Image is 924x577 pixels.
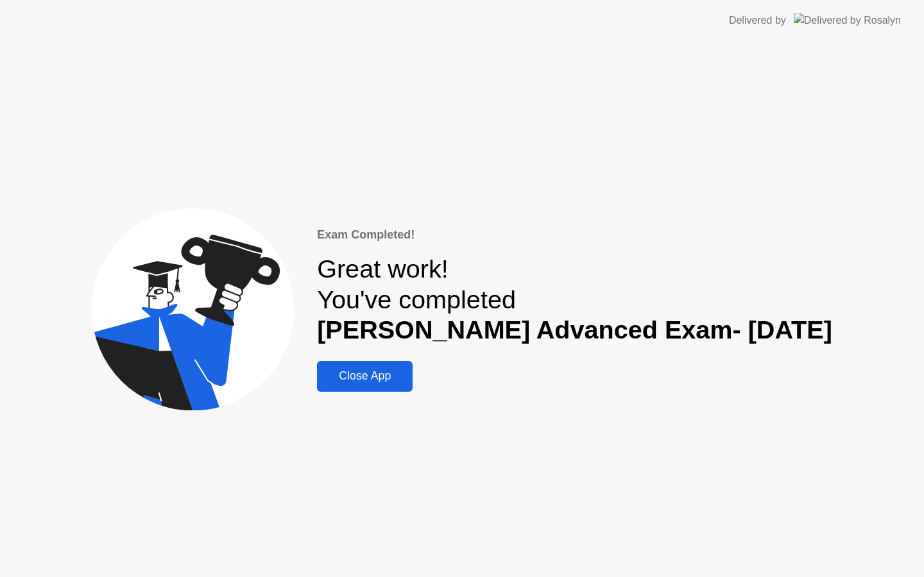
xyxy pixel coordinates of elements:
div: Delivered by [729,13,786,28]
button: Close App [317,361,413,392]
div: Close App [321,369,409,383]
b: [PERSON_NAME] Advanced Exam- [DATE] [317,315,832,344]
div: Great work! You've completed [317,254,832,346]
div: Exam Completed! [317,226,832,244]
img: Delivered by Rosalyn [794,13,901,28]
